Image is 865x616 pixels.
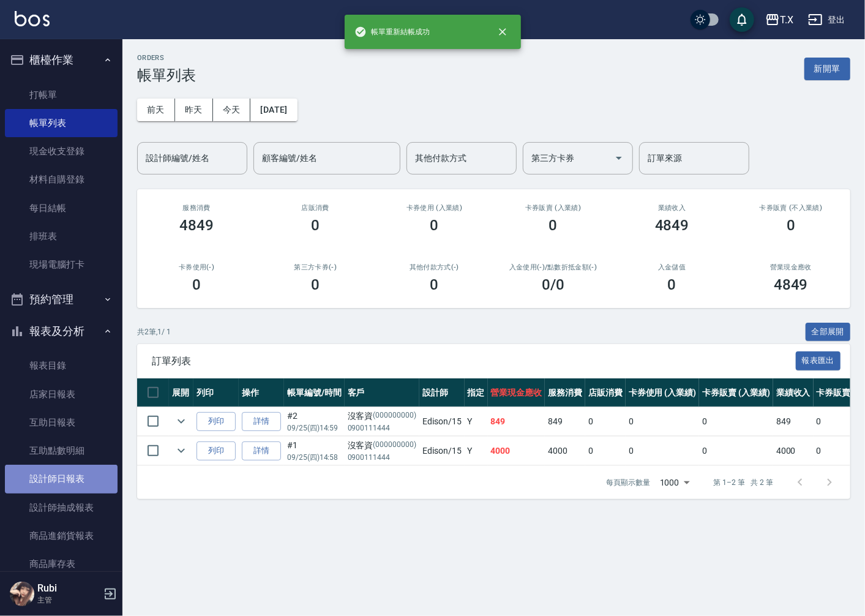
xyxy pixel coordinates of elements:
a: 帳單列表 [5,109,118,137]
h2: 第三方卡券(-) [271,263,360,271]
td: 0 [585,407,626,436]
div: 1000 [655,466,694,499]
button: 預約管理 [5,284,118,315]
h2: 營業現金應收 [746,263,836,271]
button: 前天 [137,99,175,121]
p: 主管 [37,595,100,606]
h3: 0 [192,276,201,293]
button: 櫃檯作業 [5,44,118,76]
td: 849 [545,407,585,436]
button: 昨天 [175,99,213,121]
p: 共 2 筆, 1 / 1 [137,326,171,337]
button: T.X [760,7,798,32]
p: 第 1–2 筆 共 2 筆 [714,477,773,488]
a: 每日結帳 [5,194,118,222]
td: 4000 [545,437,585,465]
button: save [730,7,754,32]
h3: 4849 [655,217,689,234]
td: 4000 [773,437,814,465]
button: expand row [172,441,190,460]
h3: 4849 [774,276,808,293]
h3: 服務消費 [152,204,241,212]
h3: 帳單列表 [137,67,196,84]
button: 登出 [803,9,850,31]
button: 報表匯出 [796,351,841,370]
td: 0 [626,437,700,465]
td: Y [465,437,488,465]
span: 帳單重新結帳成功 [354,26,430,38]
th: 營業現金應收 [488,378,545,407]
div: 沒客資 [348,410,416,423]
td: 0 [699,407,773,436]
button: 今天 [213,99,251,121]
div: 沒客資 [348,439,416,452]
a: 報表目錄 [5,351,118,380]
h3: 0 [549,217,558,234]
td: 849 [488,407,545,436]
button: close [489,18,516,45]
td: #1 [284,437,345,465]
img: Person [10,582,34,606]
button: 列印 [197,441,236,460]
th: 列印 [193,378,239,407]
h3: 0 [668,276,676,293]
th: 卡券使用 (入業績) [626,378,700,407]
button: expand row [172,412,190,430]
th: 展開 [169,378,193,407]
th: 店販消費 [585,378,626,407]
h2: ORDERS [137,54,196,62]
p: (000000000) [373,410,417,423]
th: 指定 [465,378,488,407]
button: 新開單 [804,58,850,80]
h2: 卡券販賣 (不入業績) [746,204,836,212]
a: 現金收支登錄 [5,137,118,165]
th: 服務消費 [545,378,585,407]
td: Y [465,407,488,436]
a: 互助日報表 [5,408,118,437]
td: 849 [773,407,814,436]
td: Edison /15 [419,437,465,465]
button: 全部展開 [806,323,851,342]
h3: 0 /0 [542,276,564,293]
th: 帳單編號/時間 [284,378,345,407]
p: 每頁顯示數量 [606,477,650,488]
button: 報表及分析 [5,315,118,347]
a: 打帳單 [5,81,118,109]
th: 操作 [239,378,284,407]
th: 業績收入 [773,378,814,407]
a: 設計師抽成報表 [5,494,118,522]
td: 0 [585,437,626,465]
h2: 業績收入 [627,204,717,212]
a: 新開單 [804,62,850,74]
h3: 0 [311,276,320,293]
h2: 入金儲值 [627,263,717,271]
h3: 4849 [179,217,214,234]
p: 09/25 (四) 14:58 [287,452,342,463]
a: 詳情 [242,412,281,431]
button: 列印 [197,412,236,431]
button: Open [609,148,629,168]
a: 排班表 [5,222,118,250]
th: 設計師 [419,378,465,407]
p: 0900111444 [348,423,416,434]
a: 商品進銷貨報表 [5,522,118,550]
h3: 0 [430,276,438,293]
h3: 0 [787,217,795,234]
button: [DATE] [250,99,297,121]
a: 互助點數明細 [5,437,118,465]
h3: 0 [311,217,320,234]
a: 商品庫存表 [5,550,118,578]
h2: 卡券使用 (入業績) [389,204,479,212]
h2: 卡券販賣 (入業績) [508,204,597,212]
span: 訂單列表 [152,355,796,367]
h3: 0 [430,217,438,234]
a: 現場電腦打卡 [5,250,118,279]
h2: 卡券使用(-) [152,263,241,271]
h2: 入金使用(-) /點數折抵金額(-) [508,263,597,271]
div: T.X [780,12,793,28]
h5: Rubi [37,582,100,595]
td: 4000 [488,437,545,465]
td: 0 [626,407,700,436]
p: 0900111444 [348,452,416,463]
h2: 店販消費 [271,204,360,212]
